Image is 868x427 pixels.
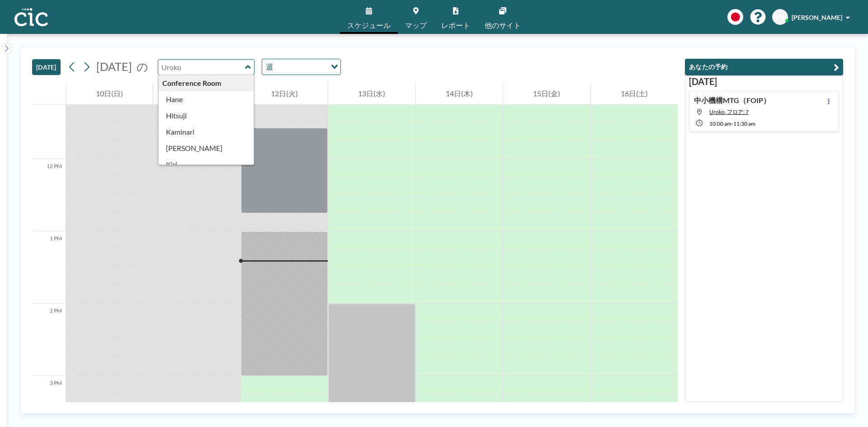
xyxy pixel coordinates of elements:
[32,231,66,304] div: 1 PM
[159,140,254,156] div: [PERSON_NAME]
[503,82,590,105] div: 15日(金)
[276,61,325,73] input: Search for option
[792,14,842,21] span: [PERSON_NAME]
[328,82,415,105] div: 13日(水)
[241,82,328,105] div: 12日(火)
[96,60,132,73] span: [DATE]
[32,87,66,159] div: 11 AM
[66,82,153,105] div: 10日(日)
[159,156,254,173] div: Kiri
[347,22,391,29] span: スケジュール
[159,108,254,124] div: Hitsuji
[689,76,839,87] h3: [DATE]
[405,22,427,29] span: マップ
[416,82,503,105] div: 14日(木)
[709,108,749,115] span: Uroko, フロア: 7
[694,96,770,105] h4: 中小機構MTG（FOIP）
[159,91,254,108] div: Hane
[137,60,148,74] span: の
[709,120,731,127] span: 10:00 AM
[32,304,66,376] div: 2 PM
[14,8,48,26] img: organization-logo
[264,61,275,73] span: 週
[731,120,733,127] span: -
[153,82,240,105] div: 11日(月)
[32,59,61,75] button: [DATE]
[32,159,66,231] div: 12 PM
[733,120,755,127] span: 11:30 AM
[158,60,245,75] input: Uroko
[262,59,340,75] div: Search for option
[685,59,843,75] button: あなたの予約
[441,22,470,29] span: レポート
[485,22,521,29] span: 他のサイト
[159,124,254,140] div: Kaminari
[776,13,785,21] span: KK
[159,75,254,91] div: Conference Room
[591,82,678,105] div: 16日(土)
